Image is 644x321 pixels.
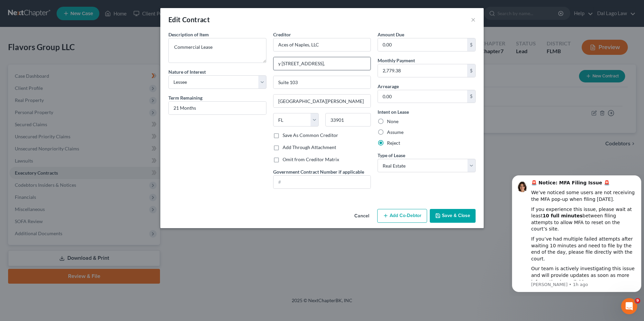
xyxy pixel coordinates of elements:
[283,144,336,151] label: Add Through Attachment
[168,68,206,75] label: Nature of Interest
[168,94,202,101] label: Term Remaining
[273,95,371,107] input: Enter city...
[387,140,400,146] label: Reject
[168,32,209,37] span: Description of Item
[430,209,476,223] button: Save & Close
[377,209,427,223] button: Add Co-Debtor
[325,113,371,127] input: Enter zip..
[509,174,644,296] iframe: Intercom notifications message
[471,15,476,24] button: ×
[283,132,338,139] label: Save As Common Creditor
[273,32,291,37] span: Creditor
[273,38,371,51] input: Search creditor by name...
[283,156,339,163] label: Omit from Creditor Matrix
[467,64,475,77] div: $
[273,176,371,188] input: #
[168,15,210,24] div: Edit Contract
[387,118,398,125] label: None
[378,90,467,103] input: 0.00
[378,57,415,64] label: Monthly Payment
[378,31,404,38] label: Amount Due
[378,83,399,90] label: Arrearage
[621,298,637,314] iframe: Intercom live chat
[635,298,640,304] span: 9
[378,108,409,115] label: Intent on Lease
[378,64,467,77] input: 0.00
[467,38,475,51] div: $
[378,152,405,158] span: Type of Lease
[378,38,467,51] input: 0.00
[387,129,404,136] label: Assume
[273,168,364,175] label: Government Contract Number if applicable
[349,210,375,223] button: Cancel
[169,102,266,114] input: --
[273,57,371,70] input: Enter address...
[273,76,371,89] input: Apt, Suite, etc...
[467,90,475,103] div: $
